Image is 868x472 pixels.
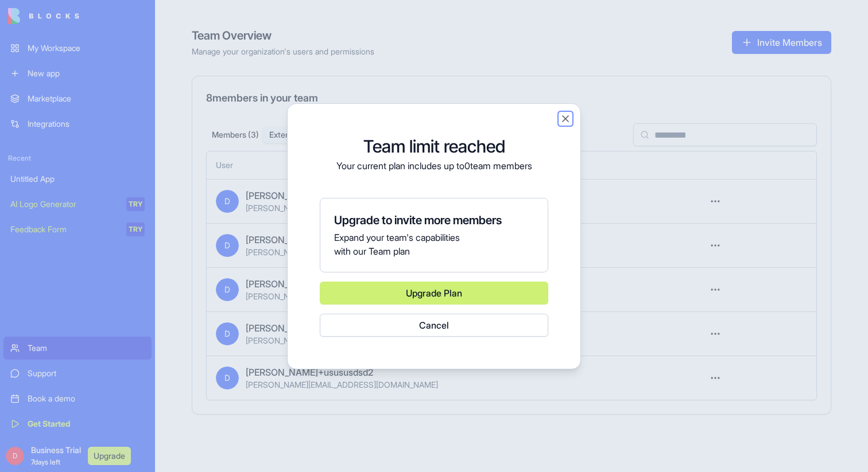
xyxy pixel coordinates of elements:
a: Upgrade Plan [320,282,548,305]
h2: Team limit reached [320,136,548,157]
button: Close [560,113,571,124]
p: Your current plan includes up to 0 team members [320,159,548,173]
p: Expand your team's capabilities with our Team plan [334,231,534,258]
button: Cancel [320,314,548,337]
h4: Upgrade to invite more members [334,212,534,228]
